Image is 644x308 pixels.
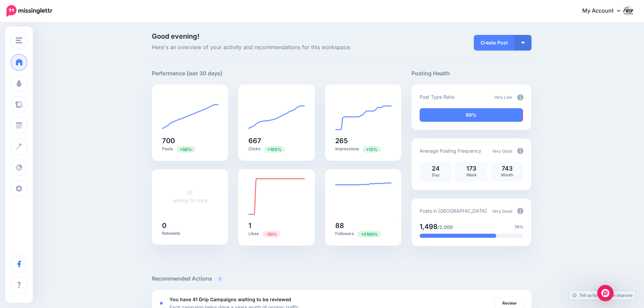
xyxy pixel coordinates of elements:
a: waiting for data [173,190,207,203]
span: Very Good [492,209,512,214]
div: 99% of your posts in the last 30 days have been from Drip Campaigns [420,108,522,122]
h5: Posting Health [411,69,531,78]
div: <div class='status-dot small red margin-right'></div>Error [160,302,163,305]
p: 24 [423,166,448,172]
a: Tell us how we can improve [569,291,636,300]
p: Posts in [GEOGRAPHIC_DATA] [420,207,487,215]
b: You have 41 Drip Campaigns waiting to be reviewed [169,296,291,302]
img: Missinglettr [6,5,52,17]
span: Week [466,172,477,177]
span: Day [432,172,440,177]
h5: Recommended Actions [152,274,531,283]
h5: 0 [162,222,218,229]
p: Clicks [248,146,305,152]
span: 74% [515,224,523,230]
img: info-circle-grey.png [517,148,523,154]
p: 173 [459,166,484,172]
img: info-circle-grey.png [517,94,523,100]
span: Good evening! [152,32,199,40]
span: Previous period: 234 [363,146,381,153]
span: Previous period: 443 [177,146,195,153]
span: /2,000 [438,224,453,230]
p: Likes [248,231,305,237]
h5: 1 [248,222,305,229]
p: Average Posting Frequency [420,147,481,155]
div: 1% of your posts in the last 30 days have been from Curated content [522,108,523,122]
a: Create Post [474,35,515,51]
h5: Performance (last 30 days) [152,69,222,78]
span: 1 [216,276,224,282]
div: Open Intercom Messenger [597,285,613,301]
span: Very Low [494,95,512,100]
p: Impressions [335,146,391,152]
p: Followers [335,231,391,237]
p: 743 [494,166,520,172]
h5: 700 [162,137,218,144]
div: 74% of your posts in the last 30 days have been from Drip Campaigns [420,234,496,238]
img: info-circle-grey.png [517,208,523,214]
p: Retweets [162,231,218,236]
a: My Account [576,3,634,19]
h5: 667 [248,137,305,144]
span: Previous period: 4 [358,231,381,237]
p: Post Type Ratio [420,93,455,101]
span: Month [501,172,513,177]
h5: 88 [335,222,391,229]
span: Previous period: 2 [262,231,280,237]
img: menu.png [16,37,22,43]
span: Very Good [492,149,512,154]
span: Previous period: 330 [264,146,285,153]
span: 1,498 [420,223,438,231]
p: Posts [162,146,218,152]
h5: 265 [335,137,391,144]
img: arrow-down-white.png [521,42,525,44]
span: Here's an overview of your activity and recommendations for this workspace. [152,43,402,52]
